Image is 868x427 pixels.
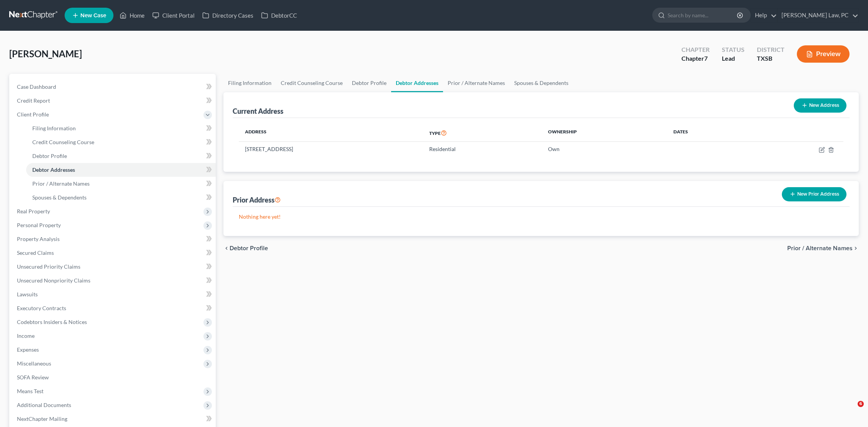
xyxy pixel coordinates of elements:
a: Debtor Addresses [26,163,216,177]
span: Unsecured Nonpriority Claims [17,277,90,284]
span: New Case [80,13,106,18]
span: Unsecured Priority Claims [17,263,80,270]
div: Status [722,45,745,54]
a: Property Analysis [11,232,216,246]
span: Case Dashboard [17,83,56,90]
a: Client Portal [148,8,198,22]
div: TXSB [757,54,785,63]
button: New Address [794,98,846,113]
span: Credit Report [17,97,50,104]
a: Home [116,8,148,22]
td: Own [542,142,668,156]
a: [PERSON_NAME] Law, PC [778,8,858,22]
div: Current Address [233,106,283,116]
span: NextChapter Mailing [17,415,67,422]
span: Secured Claims [17,249,54,256]
span: [PERSON_NAME] [9,48,82,59]
a: Case Dashboard [11,80,216,94]
a: Prior / Alternate Names [26,177,216,191]
div: Prior Address [233,195,281,204]
span: SOFA Review [17,374,49,380]
span: Personal Property [17,222,61,228]
div: Chapter [681,54,710,63]
a: Credit Counseling Course [26,135,216,149]
a: Filing Information [26,121,216,135]
span: Property Analysis [17,236,60,242]
div: Chapter [681,45,710,54]
a: Spouses & Dependents [26,191,216,204]
span: Debtor Profile [230,245,268,251]
a: Unsecured Nonpriority Claims [11,274,216,287]
a: Help [751,8,777,22]
a: Prior / Alternate Names [443,74,510,92]
a: Debtor Profile [347,74,391,92]
span: 7 [704,55,708,62]
span: Miscellaneous [17,360,51,367]
th: Type [423,124,541,142]
th: Address [239,124,423,142]
span: Lawsuits [17,291,38,297]
span: Prior / Alternate Names [787,245,853,251]
span: Codebtors Insiders & Notices [17,319,87,325]
iframe: Intercom live chat [842,401,860,419]
span: Filing Information [32,125,76,131]
span: Additional Documents [17,402,71,408]
a: DebtorCC [257,8,301,22]
a: Secured Claims [11,246,216,260]
td: Residential [423,142,541,156]
div: Lead [722,54,745,63]
div: District [757,45,785,54]
span: Means Test [17,388,43,394]
span: Prior / Alternate Names [32,180,90,187]
span: 6 [858,401,864,407]
input: Search by name... [668,8,738,22]
a: Filing Information [223,74,276,92]
th: Ownership [542,124,668,142]
a: Unsecured Priority Claims [11,260,216,274]
span: Debtor Addresses [32,166,75,173]
a: NextChapter Mailing [11,412,216,426]
a: Credit Counseling Course [276,74,347,92]
a: SOFA Review [11,371,216,384]
button: Preview [797,45,850,63]
span: Executory Contracts [17,305,66,311]
a: Debtor Addresses [391,74,443,92]
span: Spouses & Dependents [32,194,87,201]
span: Real Property [17,208,50,214]
button: Prior / Alternate Names chevron_right [787,245,859,251]
a: Executory Contracts [11,301,216,315]
a: Spouses & Dependents [510,74,573,92]
a: Directory Cases [198,8,257,22]
th: Dates [667,124,750,142]
i: chevron_left [223,245,230,251]
p: Nothing here yet! [239,213,843,221]
i: chevron_right [853,245,859,251]
span: Client Profile [17,111,49,118]
span: Debtor Profile [32,153,67,159]
span: Credit Counseling Course [32,139,94,145]
button: chevron_left Debtor Profile [223,245,268,251]
a: Lawsuits [11,287,216,301]
span: Expenses [17,346,39,353]
span: Income [17,332,35,339]
button: New Prior Address [782,187,846,201]
a: Credit Report [11,94,216,108]
a: Debtor Profile [26,149,216,163]
td: [STREET_ADDRESS] [239,142,423,156]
